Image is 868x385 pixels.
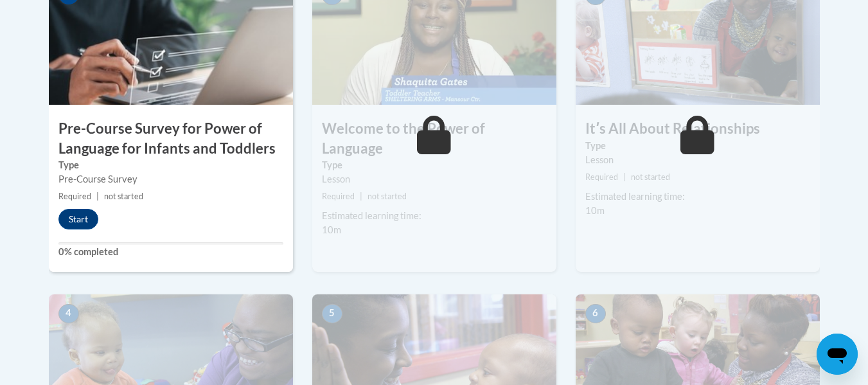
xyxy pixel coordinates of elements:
span: | [360,192,362,201]
label: Type [58,158,283,172]
div: Estimated learning time: [322,209,547,223]
span: Required [58,192,91,201]
label: 0% completed [58,245,283,259]
div: Estimated learning time: [585,190,810,204]
label: Type [322,158,547,172]
span: | [96,192,99,201]
span: 5 [322,304,342,323]
h3: Pre-Course Survey for Power of Language for Infants and Toddlers [49,119,293,159]
div: Pre-Course Survey [58,172,283,186]
label: Type [585,139,810,153]
span: 6 [585,304,606,323]
div: Lesson [322,172,547,186]
span: 4 [58,304,79,323]
iframe: Button to launch messaging window [817,334,858,375]
div: Lesson [585,153,810,167]
h3: Welcome to the Power of Language [312,119,556,159]
span: Required [322,192,355,201]
span: not started [368,192,407,201]
span: | [623,172,626,182]
span: Required [585,172,618,182]
span: not started [104,192,143,201]
span: not started [631,172,670,182]
button: Start [58,209,98,229]
span: 10m [322,224,341,235]
h3: Itʹs All About Relationships [576,119,820,139]
span: 10m [585,205,605,216]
